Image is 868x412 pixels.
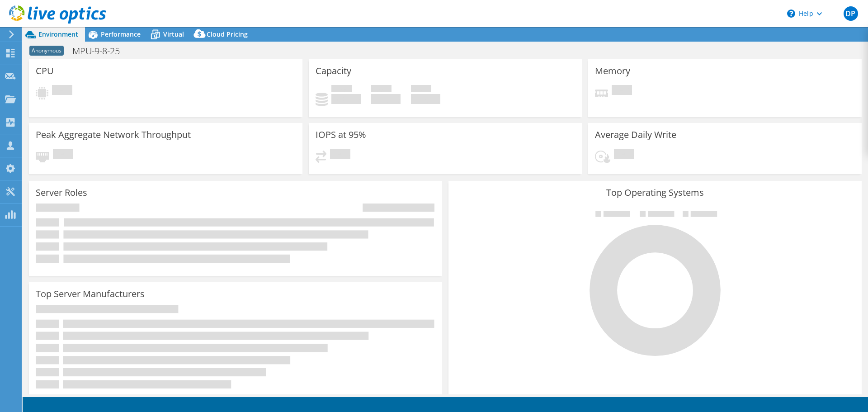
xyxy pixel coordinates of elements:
[411,85,431,94] span: Total
[163,30,184,38] span: Virtual
[316,130,366,140] h3: IOPS at 95%
[52,85,72,97] span: Pending
[595,130,676,140] h3: Average Daily Write
[614,149,634,161] span: Pending
[101,30,141,38] span: Performance
[207,30,248,38] span: Cloud Pricing
[455,188,855,198] h3: Top Operating Systems
[316,66,351,76] h3: Capacity
[36,130,191,140] h3: Peak Aggregate Network Throughput
[36,289,145,299] h3: Top Server Manufacturers
[331,94,361,104] h4: 0 GiB
[330,149,350,161] span: Pending
[38,30,78,38] span: Environment
[36,66,54,76] h3: CPU
[612,85,632,97] span: Pending
[36,188,87,198] h3: Server Roles
[331,85,352,94] span: Used
[371,94,401,104] h4: 0 GiB
[68,46,134,56] h1: MPU-9-8-25
[787,9,795,18] svg: \n
[29,46,64,56] span: Anonymous
[595,66,630,76] h3: Memory
[844,6,858,21] span: DP
[371,85,392,94] span: Free
[53,149,73,161] span: Pending
[411,94,440,104] h4: 0 GiB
